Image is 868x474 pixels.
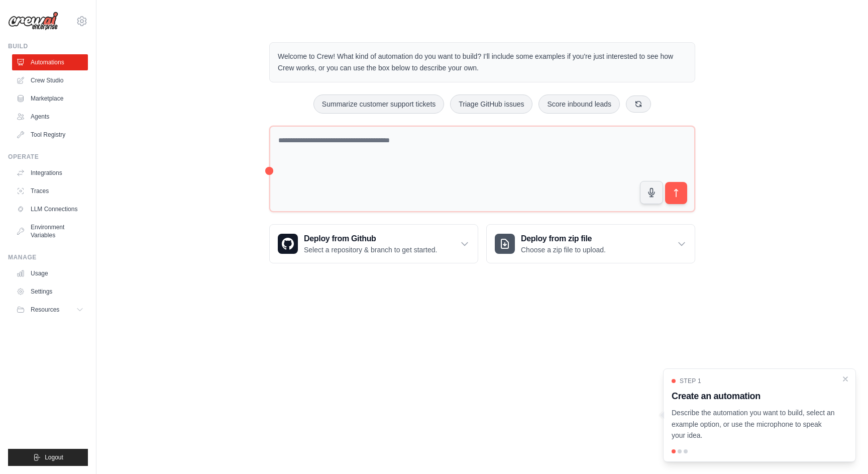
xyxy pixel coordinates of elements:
[538,94,620,114] button: Score inbound leads
[672,389,835,403] h3: Create an automation
[8,449,88,466] button: Logout
[278,51,687,74] p: Welcome to Crew! What kind of automation do you want to build? I'll include some examples if you'...
[672,407,835,441] p: Describe the automation you want to build, select an example option, or use the microphone to spe...
[313,94,444,114] button: Summarize customer support tickets
[45,453,63,461] span: Logout
[521,245,606,255] p: Choose a zip file to upload.
[450,94,532,114] button: Triage GitHub issues
[304,245,437,255] p: Select a repository & branch to get started.
[521,233,606,245] h3: Deploy from zip file
[12,54,88,70] a: Automations
[8,12,58,31] img: Logo
[8,253,88,261] div: Manage
[818,426,868,474] iframe: Chat Widget
[12,165,88,181] a: Integrations
[12,183,88,199] a: Traces
[31,306,59,314] span: Resources
[841,375,849,383] button: Close walkthrough
[12,219,88,243] a: Environment Variables
[12,201,88,217] a: LLM Connections
[8,153,88,161] div: Operate
[12,109,88,125] a: Agents
[8,42,88,50] div: Build
[12,90,88,107] a: Marketplace
[12,302,88,318] button: Resources
[680,377,701,385] span: Step 1
[12,127,88,143] a: Tool Registry
[304,233,437,245] h3: Deploy from Github
[12,283,88,300] a: Settings
[12,265,88,281] a: Usage
[12,72,88,88] a: Crew Studio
